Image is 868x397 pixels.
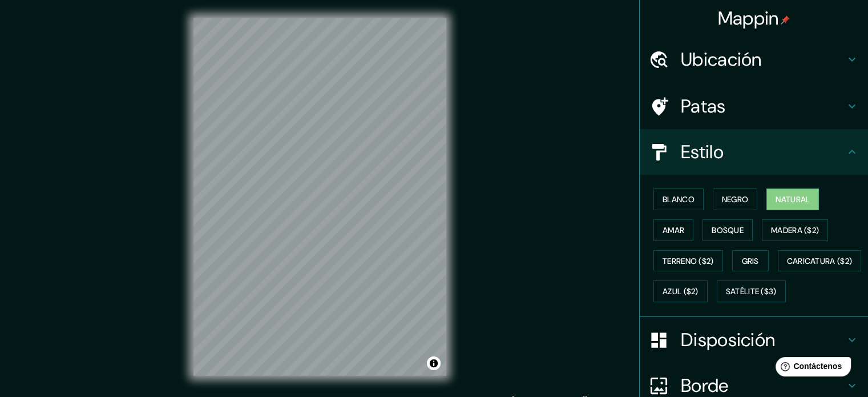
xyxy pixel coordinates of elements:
[653,250,723,272] button: Terreno ($2)
[681,328,775,352] font: Disposición
[713,189,758,210] button: Negro
[781,15,790,25] img: pin-icon.png
[653,280,708,302] button: Azul ($2)
[193,18,446,376] canvas: Mapa
[427,356,441,370] button: Activar o desactivar atribución
[742,256,759,266] font: Gris
[703,219,753,241] button: Bosque
[681,140,724,164] font: Estilo
[778,250,862,272] button: Caricatura ($2)
[776,194,810,204] font: Natural
[712,225,744,235] font: Bosque
[766,352,855,384] iframe: Lanzador de widgets de ayuda
[653,219,693,241] button: Amar
[663,287,699,297] font: Azul ($2)
[640,317,868,363] div: Disposición
[722,194,749,204] font: Negro
[726,287,777,297] font: Satélite ($3)
[640,83,868,129] div: Patas
[681,94,726,118] font: Patas
[771,225,819,235] font: Madera ($2)
[766,189,819,210] button: Natural
[653,189,704,210] button: Blanco
[787,256,853,266] font: Caricatura ($2)
[762,219,828,241] button: Madera ($2)
[663,194,695,204] font: Blanco
[718,6,779,30] font: Mappin
[717,280,786,302] button: Satélite ($3)
[732,250,769,272] button: Gris
[640,37,868,82] div: Ubicación
[663,225,684,235] font: Amar
[663,256,714,266] font: Terreno ($2)
[640,129,868,175] div: Estilo
[681,47,762,71] font: Ubicación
